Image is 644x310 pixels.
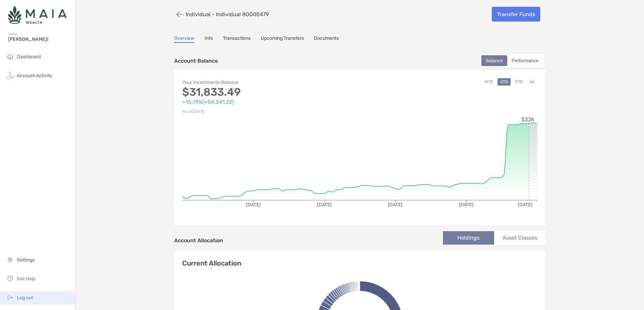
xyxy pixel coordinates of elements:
img: household icon [6,52,14,60]
p: +15.79% ( +$4,341.22 ) [182,98,360,106]
tspan: $32K [521,116,535,123]
img: activity icon [6,71,14,79]
h4: Current Allocation [182,259,241,267]
button: QTD [497,78,511,86]
span: Account Activity [17,73,53,79]
p: Individual - Individual 8OG05479 [186,11,269,18]
span: Settings [17,257,35,263]
a: Documents [314,35,339,43]
span: [PERSON_NAME]! [8,36,71,42]
div: Balance [482,56,507,65]
p: Your Investments Balance [182,78,360,87]
button: MTD [482,78,496,86]
li: Holdings [443,231,494,245]
button: All [527,78,537,86]
p: Account Balance [174,57,218,65]
a: Overview [174,35,194,43]
img: Zoe Logo [8,3,67,27]
span: Get Help [17,276,35,282]
tspan: [DATE] [518,202,533,208]
tspan: [DATE] [388,202,402,208]
span: Log out [17,295,33,301]
tspan: [DATE] [317,202,332,208]
li: Asset Classes [494,231,545,245]
span: Dashboard [17,54,41,60]
div: segmented control [479,53,545,68]
h4: Account Allocation [174,237,223,244]
a: Transfer Funds [492,7,540,22]
a: Upcoming Transfers [261,35,304,43]
button: YTD [512,78,525,86]
tspan: [DATE] [459,202,474,208]
a: Transactions [223,35,251,43]
img: get-help icon [6,274,14,282]
tspan: [DATE] [246,202,261,208]
a: Info [204,35,213,43]
img: logout icon [6,293,14,301]
img: settings icon [6,255,14,263]
div: Performance [508,56,542,65]
p: As of [DATE] [182,107,360,116]
p: $31,833.49 [182,88,360,96]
